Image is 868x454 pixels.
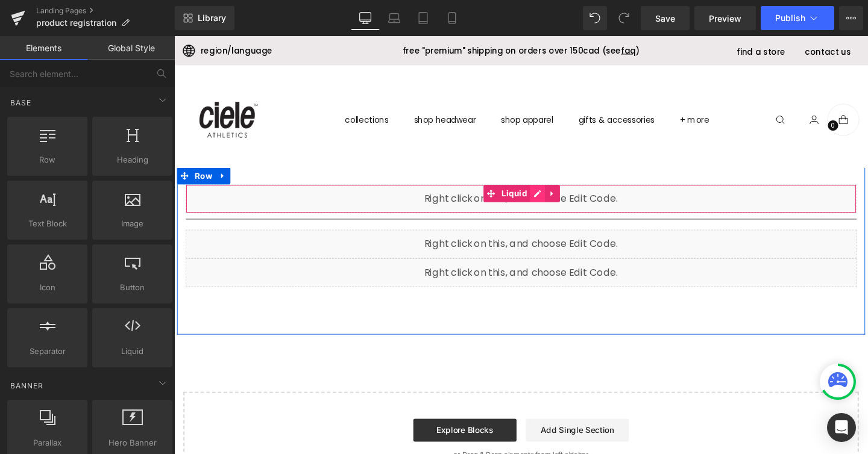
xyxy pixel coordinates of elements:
span: Heading [96,154,169,166]
a: Expand / Collapse [43,138,59,156]
span: Liquid [96,345,169,358]
a: find a store [573,1,643,33]
span: Text Block [11,217,84,230]
span: Publish [775,13,805,23]
span: Banner [9,380,45,391]
span: region/language [28,9,103,21]
button: shop apparel [344,75,398,101]
a: go to the account page [656,76,680,100]
a: Desktop [351,6,380,30]
a: Landing Pages [36,6,175,16]
span: Button [96,281,169,294]
button: gifts & accessories [425,75,505,101]
span: 0 [687,89,698,99]
a: Laptop [380,6,409,30]
span: Liquid [341,157,374,175]
span: Parallax [11,437,84,449]
button: Publish [761,6,834,30]
a: contact us [645,1,711,33]
a: open cart modal [687,76,711,100]
p: free "premium" shipping on orders over 150CAD (see ) [169,9,561,22]
span: Separator [11,345,84,358]
a: faq [470,9,485,21]
a: Add Single Section [370,402,478,426]
span: product registration [36,18,116,28]
a: Preview [694,6,756,30]
span: Image [96,217,169,230]
span: Row [19,138,43,156]
a: Global Style [87,36,175,60]
span: Icon [11,281,84,294]
button: + more [532,75,562,101]
a: New Library [175,6,234,30]
span: Preview [709,12,741,25]
span: Row [11,154,84,166]
a: open search modal [625,76,649,100]
a: Explore Blocks [251,402,360,426]
span: Base [9,97,33,108]
button: Redo [612,6,636,30]
a: Expand / Collapse [389,157,405,175]
div: Open Intercom Messenger [827,413,856,442]
span: Hero Banner [96,437,169,449]
img: globe-icon.png [9,9,22,22]
p: or Drag & Drop elements from left sidebar [29,436,700,444]
span: Save [655,12,675,25]
a: ciele athletics [24,55,90,121]
a: Mobile [438,6,467,30]
button: Undo [583,6,607,30]
button: collections [180,75,225,101]
span: Library [198,13,226,23]
a: Tablet [409,6,438,30]
button: More [839,6,863,30]
button: shop headwear [252,75,317,101]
